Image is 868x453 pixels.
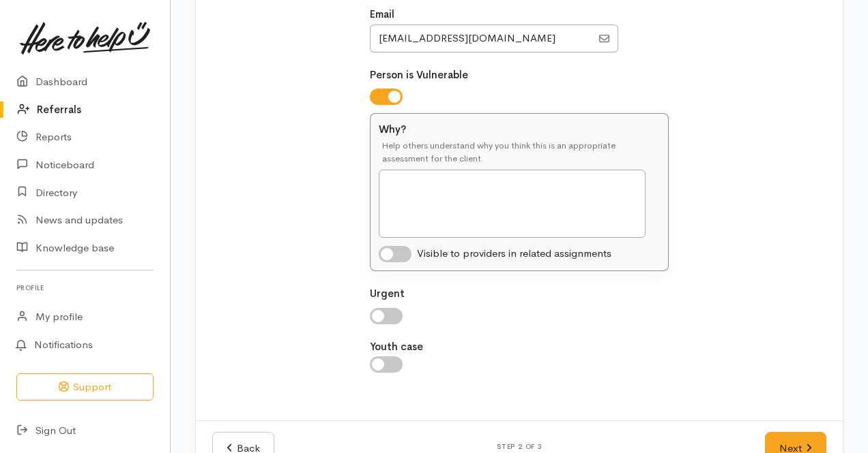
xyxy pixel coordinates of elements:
h6: Profile [16,279,154,297]
h6: Step 2 of 3 [291,443,748,450]
label: Urgent [370,286,405,302]
label: Why? [379,122,406,138]
button: Support [16,373,154,401]
div: Visible to providers in related assignments [417,246,611,262]
label: Youth case [370,339,423,355]
label: Email [370,7,394,22]
div: Help others understand why you think this is an appropriate assessment for the client. [379,140,660,170]
label: Person is Vulnerable [370,67,468,83]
